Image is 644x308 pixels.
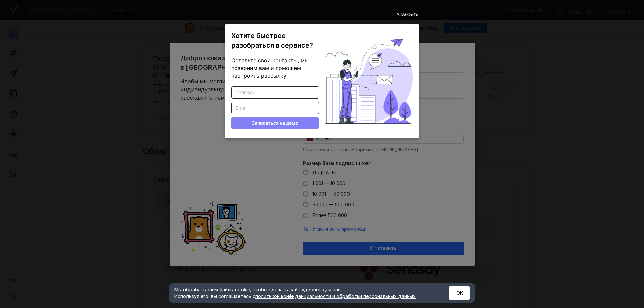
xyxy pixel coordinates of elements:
[232,102,319,114] input: Email
[231,32,313,49] span: Хотите быстрее разобраться в сервисе?
[401,11,418,18] div: Закрыть
[231,57,309,79] span: Оставьте свои контакты, мы позвоним вам и поможем настроить рассылку
[174,286,433,300] div: Мы обрабатываем файлы cookie, чтобы сделать сайт удобнее для вас. Используя его, вы соглашаетесь c
[232,87,319,98] input: Телефон
[449,286,470,300] button: ОК
[231,117,319,129] button: Записаться на демо
[255,293,416,299] a: политикой конфиденциальности и обработки персональных данных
